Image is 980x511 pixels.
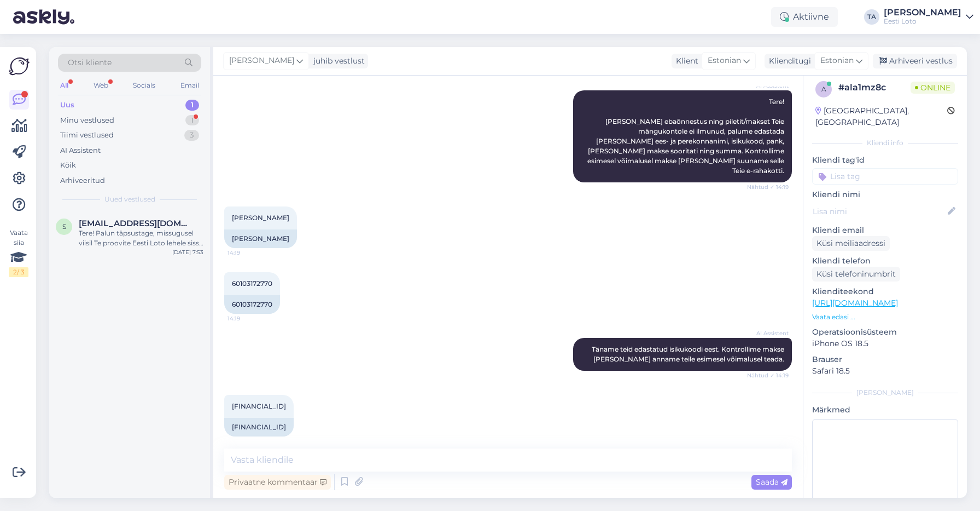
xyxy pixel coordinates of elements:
div: [GEOGRAPHIC_DATA], [GEOGRAPHIC_DATA] [815,105,947,128]
p: Kliendi tag'id [812,154,958,166]
div: All [58,78,71,93]
span: [PERSON_NAME] [229,55,294,67]
div: Klient [672,55,698,67]
p: Kliendi telefon [812,255,958,267]
div: Web [91,78,110,93]
div: Eesti Loto [884,17,961,26]
div: Privaatne kommentaar [224,475,331,490]
div: Arhiveeri vestlus [873,54,957,68]
span: Täname teid edastatud isikukoodi eest. Kontrollime makse [PERSON_NAME] anname teile esimesel võim... [592,345,786,363]
a: [PERSON_NAME]Eesti Loto [884,8,973,26]
div: Minu vestlused [60,115,114,126]
span: Estonian [820,55,854,67]
div: Arhiveeritud [60,175,105,186]
p: Safari 18.5 [812,365,958,377]
div: [DATE] 7:53 [172,248,203,256]
span: Uued vestlused [104,194,155,204]
span: 14:19 [227,249,269,257]
div: Aktiivne [771,7,838,27]
div: Tere! Palun täpsustage, missugusel viisil Te proovite Eesti Loto lehele sisse logida ning millise... [79,228,203,248]
div: Küsi meiliaadressi [812,236,890,251]
div: Socials [131,78,157,93]
div: # ala1mz8c [838,81,911,94]
p: Märkmed [812,404,958,416]
div: [PERSON_NAME] [884,8,961,17]
span: silvipihlak50@gmai.com [79,219,192,228]
input: Lisa tag [812,168,958,185]
div: AI Assistent [60,145,101,156]
img: Askly Logo [9,56,30,77]
p: Klienditeekond [812,286,958,297]
div: Küsi telefoninumbrit [812,267,900,282]
span: 14:21 [227,437,269,445]
span: Saada [756,477,787,487]
span: Nähtud ✓ 14:19 [747,371,789,380]
div: [PERSON_NAME] [812,388,958,398]
div: 1 [185,100,199,111]
div: juhib vestlust [309,55,365,67]
p: Operatsioonisüsteem [812,326,958,338]
div: 1 [185,115,199,126]
div: [FINANCIAL_ID] [224,418,294,437]
div: Vaata siia [9,228,28,277]
span: s [62,222,66,231]
a: [URL][DOMAIN_NAME] [812,298,898,308]
div: Klienditugi [765,55,811,67]
input: Lisa nimi [813,205,946,217]
div: Kliendi info [812,138,958,148]
div: Uus [60,100,74,111]
div: 60103172770 [224,295,280,314]
p: Kliendi nimi [812,189,958,200]
p: iPhone OS 18.5 [812,338,958,349]
p: Kliendi email [812,225,958,236]
div: Email [178,78,201,93]
span: [FINANCIAL_ID] [232,402,286,410]
span: Estonian [708,55,741,67]
span: 60103172770 [232,279,272,288]
span: a [821,85,826,93]
span: Online [911,82,955,94]
p: Vaata edasi ... [812,312,958,322]
div: Kõik [60,160,76,171]
div: TA [864,9,879,25]
span: Otsi kliente [68,57,112,68]
span: [PERSON_NAME] [232,214,289,222]
div: Tiimi vestlused [60,130,114,141]
div: 2 / 3 [9,267,28,277]
p: Brauser [812,354,958,365]
div: 3 [184,130,199,141]
span: Nähtud ✓ 14:19 [747,183,789,191]
span: 14:19 [227,314,269,323]
div: [PERSON_NAME] [224,229,297,248]
span: AI Assistent [748,329,789,337]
